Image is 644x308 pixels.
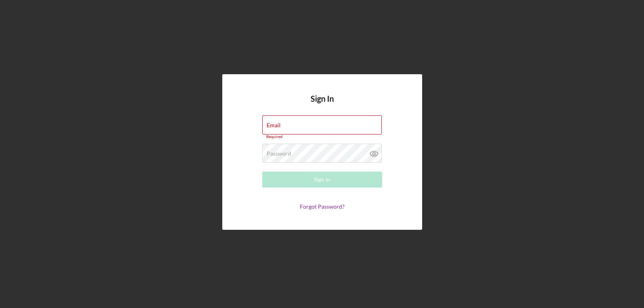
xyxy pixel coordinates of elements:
a: Forgot Password? [300,203,345,210]
h4: Sign In [311,94,334,115]
div: Sign In [314,172,330,188]
label: Password [267,150,291,157]
label: Email [267,122,281,128]
div: Required [262,134,382,139]
button: Sign In [262,172,382,188]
